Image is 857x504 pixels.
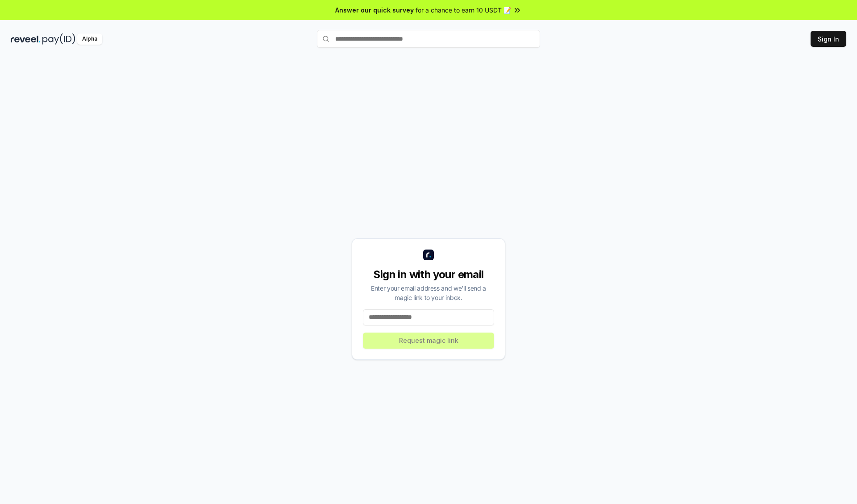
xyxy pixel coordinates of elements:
div: Enter your email address and we’ll send a magic link to your inbox. [363,283,494,302]
div: Sign in with your email [363,267,494,282]
img: reveel_dark [11,33,41,45]
div: Alpha [77,33,102,45]
button: Sign In [811,31,846,47]
img: pay_id [42,33,75,45]
img: logo_small [423,250,434,260]
span: for a chance to earn 10 USDT 📝 [416,5,511,15]
span: Answer our quick survey [335,5,414,15]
